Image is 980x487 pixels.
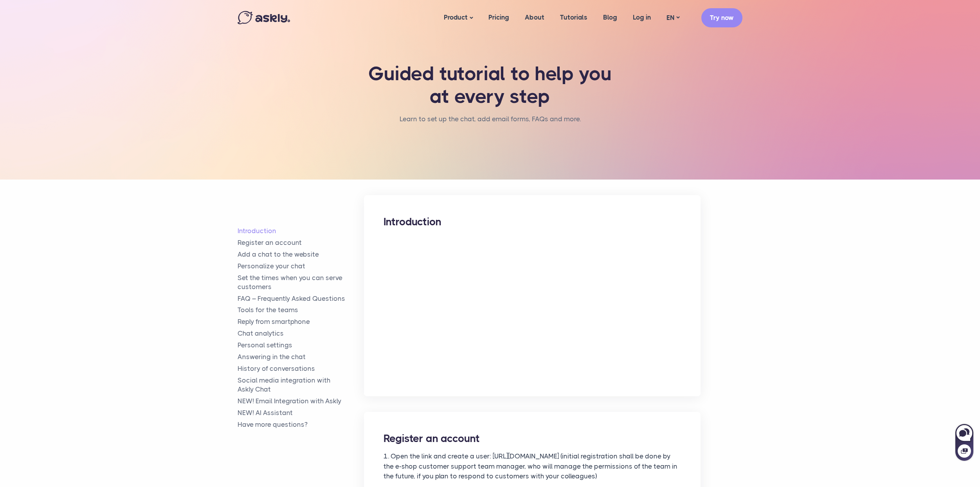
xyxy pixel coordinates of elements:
a: NEW! Email Integration with Askly [238,397,364,406]
a: Try now [701,8,742,27]
li: Learn to set up the chat, add email forms, FAQs and more. [400,113,581,125]
a: NEW! AI Assistant [238,408,364,417]
a: EN [659,12,687,23]
a: Personalize your chat [238,262,364,271]
a: Register an account [238,238,364,247]
iframe: Askly chat [955,422,974,462]
a: Reply from smartphone [238,317,364,326]
a: Chat analytics [238,329,364,338]
a: Blog [595,2,625,32]
a: Tutorials [552,2,595,32]
h1: Guided tutorial to help you at every step [367,63,613,108]
a: FAQ – Frequently Asked Questions [238,294,364,303]
a: Introduction [238,226,364,235]
a: Have more questions? [238,420,364,429]
a: About [517,2,552,32]
a: Social media integration withAskly Chat [238,376,364,394]
a: Product [436,2,481,33]
a: Set the times when you can serve customers [238,273,364,291]
a: Pricing [481,2,517,32]
nav: breadcrumb [400,113,581,133]
a: Tools for the teams [238,305,364,314]
a: Add a chat to the website [238,250,364,259]
a: Personal settings [238,341,364,350]
a: Log in [625,2,659,32]
a: Answering in the chat [238,352,364,361]
h2: Introduction [384,215,681,229]
a: History of conversations [238,364,364,373]
h2: Register an account [384,431,681,446]
img: Askly [238,11,290,24]
p: 1. Open the link and create a user: [URL][DOMAIN_NAME] (initial registration shall be done by the... [384,451,681,482]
